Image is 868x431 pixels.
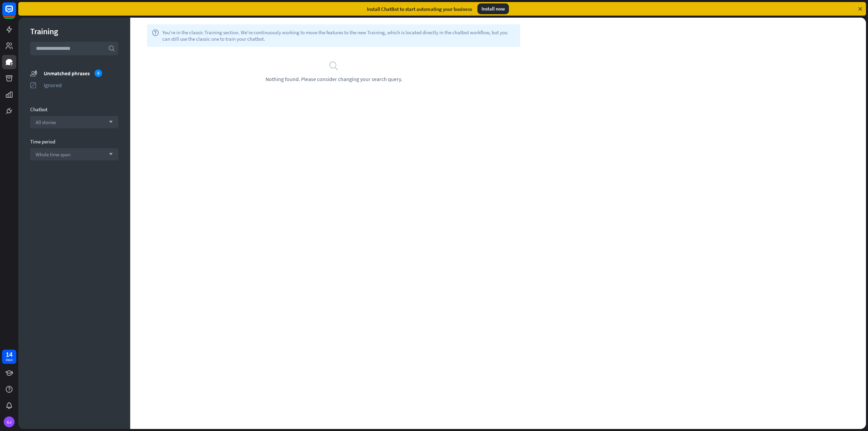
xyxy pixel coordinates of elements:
div: Ignored [44,82,118,89]
button: Open LiveChat chat widget [5,3,26,23]
div: Time period [30,138,118,145]
i: ignored [30,82,37,89]
div: Training [30,26,118,37]
div: 0 [95,70,102,77]
div: 14 [6,351,13,357]
span: Whole time span [36,151,71,158]
span: All stories [36,119,56,125]
div: days [6,357,13,362]
div: Unmatched phrases [44,70,118,77]
i: search [329,60,339,71]
div: Install ChatBot to start automating your business [367,6,472,12]
i: unmatched_phrases [30,70,37,77]
div: Chatbot [30,106,118,113]
span: Nothing found. Please consider changing your search query. [265,76,402,82]
div: Install now [477,3,509,14]
i: help [152,29,159,42]
span: You're in the classic Training section. We're continuously working to move the features to the ne... [162,29,515,42]
i: search [108,45,115,52]
i: arrow_down [105,152,113,156]
i: arrow_down [105,120,113,124]
div: GJ [4,416,15,427]
a: 14 days [2,350,16,364]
